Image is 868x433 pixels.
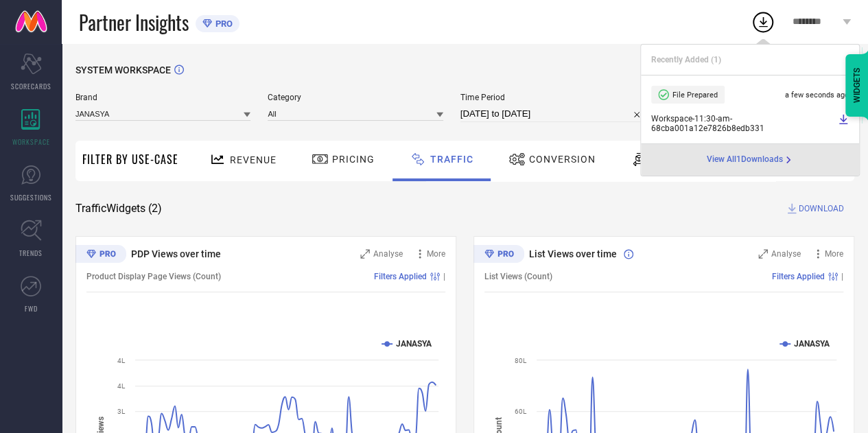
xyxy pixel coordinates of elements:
div: Open download list [751,10,775,34]
span: Category [268,93,443,102]
svg: Zoom [758,249,768,259]
text: 60L [515,408,527,415]
text: JANASYA [396,339,432,349]
span: WORKSPACE [12,137,50,147]
span: Partner Insights [79,8,189,36]
span: DOWNLOAD [799,202,844,215]
span: Filters Applied [772,272,825,281]
span: List Views (Count) [484,272,552,281]
span: | [443,272,445,281]
span: SYSTEM WORKSPACE [75,65,171,75]
span: | [841,272,843,281]
span: a few seconds ago [785,91,849,100]
span: PRO [212,19,233,29]
text: 80L [515,357,527,364]
div: Premium [75,245,126,266]
span: Pricing [332,154,375,165]
span: View All 1 Downloads [707,154,783,165]
a: View All1Downloads [707,154,794,165]
span: FWD [25,303,38,314]
span: Product Display Page Views (Count) [86,272,221,281]
span: Revenue [230,154,277,165]
span: File Prepared [672,91,718,100]
text: 4L [117,382,126,390]
input: Select time period [460,106,646,122]
span: Filters Applied [374,272,427,281]
svg: Zoom [360,249,370,259]
div: Premium [473,245,524,266]
span: Traffic Widgets ( 2 ) [75,202,162,215]
span: Brand [75,93,250,102]
text: JANASYA [794,339,830,349]
text: 3L [117,408,126,415]
span: Analyse [373,249,403,259]
span: Recently Added ( 1 ) [651,55,721,65]
span: Filter By Use-Case [82,151,178,167]
span: More [825,249,843,259]
span: More [427,249,445,259]
span: List Views over time [529,248,617,259]
span: TRENDS [19,248,43,258]
span: Analyse [771,249,801,259]
span: PDP Views over time [131,248,221,259]
span: Conversion [529,154,596,165]
span: Time Period [460,93,646,102]
span: Workspace - 11:30-am - 68cba001a12e7826b8edb331 [651,114,834,133]
span: SCORECARDS [11,81,51,91]
text: 4L [117,357,126,364]
div: Open download page [707,154,794,165]
a: Download [838,114,849,133]
span: SUGGESTIONS [10,192,52,202]
span: Traffic [430,154,473,165]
